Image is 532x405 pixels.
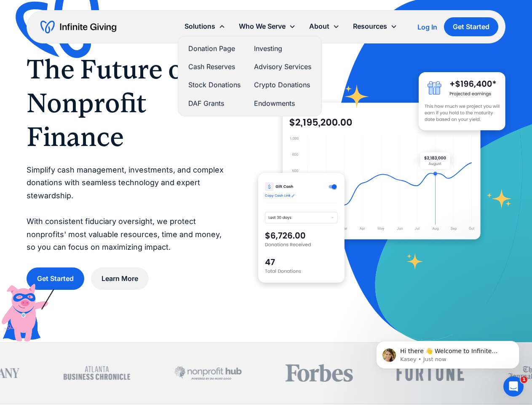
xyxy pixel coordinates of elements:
img: nonprofit donation platform [283,103,481,239]
a: Stock Donations [188,79,241,91]
div: Who We Serve [232,17,302,35]
div: About [302,17,346,35]
a: Get Started [27,267,84,290]
div: Solutions [184,21,215,32]
img: fundraising star [487,189,512,208]
a: home [40,20,116,34]
img: donation software for nonprofits [258,173,345,282]
iframe: Intercom notifications message [364,323,532,382]
div: Resources [346,17,404,35]
a: Log In [417,22,437,32]
a: Get Started [444,17,498,36]
a: Endowments [254,98,311,109]
div: Resources [353,21,387,32]
div: Solutions [178,17,232,35]
a: Donation Page [188,43,241,54]
iframe: Intercom live chat [503,376,524,397]
nav: Solutions [178,36,322,116]
p: Simplify cash management, investments, and complex donations with seamless technology and expert ... [27,164,225,254]
a: DAF Grants [188,98,241,109]
div: Who We Serve [239,21,286,32]
div: About [309,21,329,32]
a: Advisory Services [254,61,311,73]
h1: The Future of Nonprofit Finance [27,52,225,154]
a: Investing [254,43,311,54]
a: Learn More [91,267,149,290]
a: Crypto Donations [254,79,311,91]
a: Cash Reserves [188,61,241,73]
div: Log In [417,24,437,30]
span: 1 [521,376,527,383]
